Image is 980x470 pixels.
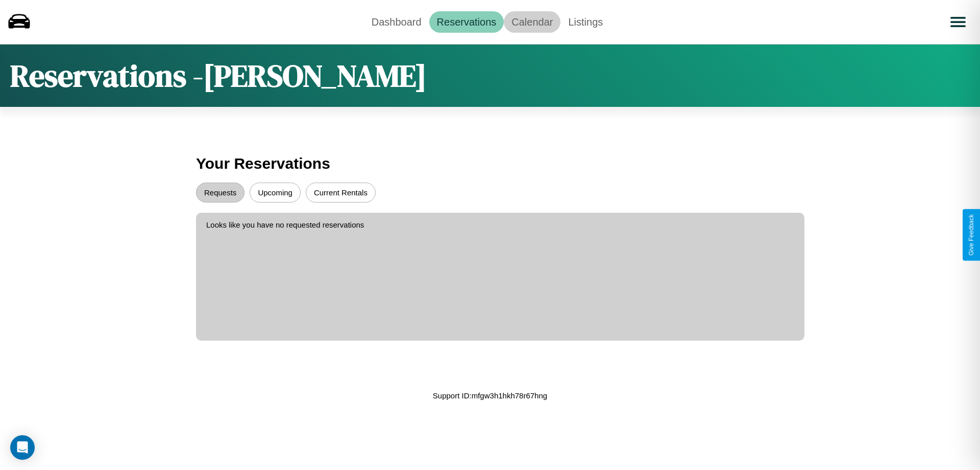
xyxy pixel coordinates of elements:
button: Requests [196,183,244,203]
div: Give Feedback [968,214,975,256]
a: Listings [560,11,610,33]
div: Open Intercom Messenger [10,435,35,460]
a: Reservations [429,11,504,33]
p: Support ID: mfgw3h1hkh78r67hng [433,389,547,402]
h3: Your Reservations [196,150,784,177]
button: Open menu [944,8,972,36]
h1: Reservations - [PERSON_NAME] [10,55,427,97]
a: Dashboard [364,11,429,33]
button: Current Rentals [306,183,376,203]
button: Upcoming [250,183,301,203]
a: Calendar [504,11,560,33]
p: Looks like you have no requested reservations [206,218,794,232]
